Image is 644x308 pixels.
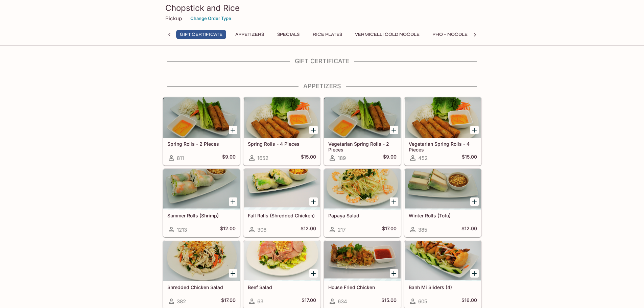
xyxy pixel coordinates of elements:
[324,169,401,237] a: Papaya Salad217$17.00
[404,169,481,237] a: Winter Rolls (Tofu)385$12.00
[351,30,423,39] button: Vermicelli Cold Noodle
[163,241,240,281] div: Shredded Chicken Salad
[324,169,401,210] div: Papaya Salad
[461,226,477,234] h5: $12.00
[229,126,237,134] button: Add Spring Rolls - 2 Pieces
[383,154,397,162] h5: $9.00
[163,97,240,138] div: Spring Rolls - 2 Pieces
[163,97,240,165] a: Spring Rolls - 2 Pieces811$9.00
[165,3,479,13] h3: Chopstick and Rice
[257,227,266,233] span: 306
[324,241,401,281] div: House Fried Chicken
[324,97,401,138] div: Vegetarian Spring Rolls - 2 Pieces
[163,169,240,210] div: Summer Rolls (Shrimp)
[229,269,237,278] button: Add Shredded Chicken Salad
[221,297,236,305] h5: $17.00
[257,298,263,305] span: 63
[167,141,236,147] h5: Spring Rolls - 2 Pieces
[301,226,316,234] h5: $12.00
[418,298,427,305] span: 605
[328,141,397,152] h5: Vegetarian Spring Rolls - 2 Pieces
[338,155,346,161] span: 189
[390,126,398,134] button: Add Vegetarian Spring Rolls - 2 Pieces
[248,284,316,290] h5: Beef Salad
[222,154,236,162] h5: $9.00
[338,298,347,305] span: 634
[418,227,427,233] span: 385
[176,30,226,39] button: Gift Certificate
[248,141,316,147] h5: Spring Rolls - 4 Pieces
[409,284,477,290] h5: Banh Mi Sliders (4)
[309,197,318,206] button: Add Fall Rolls (Shredded Chicken)
[248,213,316,218] h5: Fall Rolls (Shredded Chicken)
[177,227,187,233] span: 1213
[381,297,397,305] h5: $15.00
[257,155,268,161] span: 1652
[163,82,482,90] h4: Appetizers
[409,141,477,152] h5: Vegetarian Spring Rolls - 4 Pieces
[461,297,477,305] h5: $16.00
[405,241,481,281] div: Banh Mi Sliders (4)
[309,30,346,39] button: Rice Plates
[177,298,186,305] span: 382
[309,269,318,278] button: Add Beef Salad
[167,213,236,218] h5: Summer Rolls (Shrimp)
[229,197,237,206] button: Add Summer Rolls (Shrimp)
[165,15,182,22] p: Pickup
[309,126,318,134] button: Add Spring Rolls - 4 Pieces
[163,57,482,65] h4: Gift Certificate
[244,241,320,281] div: Beef Salad
[390,269,398,278] button: Add House Fried Chicken
[302,297,316,305] h5: $17.00
[418,155,428,161] span: 452
[470,197,479,206] button: Add Winter Rolls (Tofu)
[429,30,485,39] button: Pho - Noodle Soup
[404,97,481,165] a: Vegetarian Spring Rolls - 4 Pieces452$15.00
[338,227,345,233] span: 217
[390,197,398,206] button: Add Papaya Salad
[409,213,477,218] h5: Winter Rolls (Tofu)
[244,169,320,210] div: Fall Rolls (Shredded Chicken)
[470,126,479,134] button: Add Vegetarian Spring Rolls - 4 Pieces
[470,269,479,278] button: Add Banh Mi Sliders (4)
[243,97,320,165] a: Spring Rolls - 4 Pieces1652$15.00
[163,169,240,237] a: Summer Rolls (Shrimp)1213$12.00
[405,169,481,210] div: Winter Rolls (Tofu)
[167,284,236,290] h5: Shredded Chicken Salad
[462,154,477,162] h5: $15.00
[187,13,234,24] button: Change Order Type
[220,226,236,234] h5: $12.00
[243,169,320,237] a: Fall Rolls (Shredded Chicken)306$12.00
[324,97,401,165] a: Vegetarian Spring Rolls - 2 Pieces189$9.00
[301,154,316,162] h5: $15.00
[405,97,481,138] div: Vegetarian Spring Rolls - 4 Pieces
[328,213,397,218] h5: Papaya Salad
[232,30,268,39] button: Appetizers
[328,284,397,290] h5: House Fried Chicken
[382,226,397,234] h5: $17.00
[177,155,184,161] span: 811
[244,97,320,138] div: Spring Rolls - 4 Pieces
[273,30,304,39] button: Specials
